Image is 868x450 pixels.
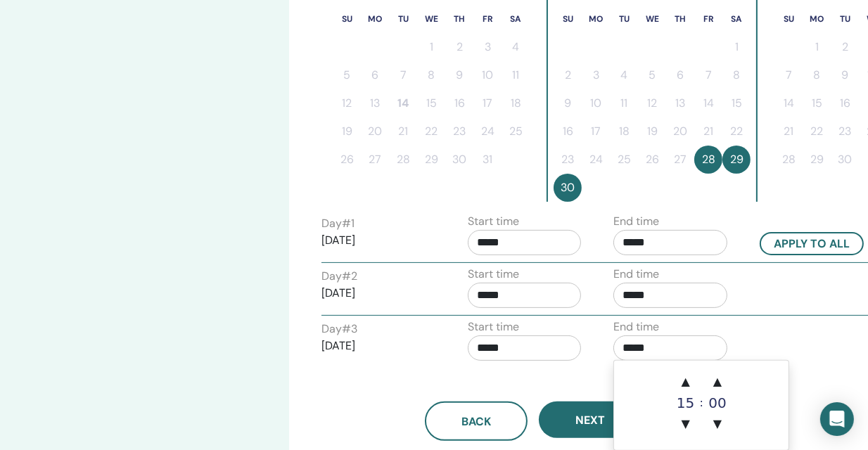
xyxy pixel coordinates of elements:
button: 17 [473,89,502,117]
button: 30 [554,174,582,202]
button: 17 [582,117,610,146]
p: [DATE] [321,232,435,249]
button: 21 [774,117,803,146]
button: 3 [582,61,610,89]
span: ▼ [703,410,732,438]
span: Next [575,413,605,427]
th: Wednesday [417,5,445,33]
button: 15 [803,89,831,117]
button: 20 [666,117,694,146]
button: Next [539,401,642,438]
th: Monday [582,5,610,33]
div: : [700,368,703,438]
button: 11 [610,89,638,117]
button: 1 [803,33,831,61]
button: 2 [445,33,473,61]
span: ▲ [703,368,732,396]
th: Thursday [445,5,473,33]
th: Tuesday [831,5,859,33]
span: ▲ [672,368,700,396]
span: ▼ [672,410,700,438]
button: 2 [831,33,859,61]
th: Sunday [333,5,361,33]
button: 25 [610,146,638,174]
button: 12 [638,89,666,117]
button: 23 [554,146,582,174]
button: 3 [473,33,502,61]
th: Saturday [502,5,530,33]
button: 12 [333,89,361,117]
th: Friday [694,5,722,33]
button: 21 [694,117,722,146]
button: 9 [554,89,582,117]
button: 31 [473,146,502,174]
button: 4 [610,61,638,89]
button: 8 [803,61,831,89]
p: [DATE] [321,337,435,354]
button: 25 [502,117,530,146]
button: 7 [389,61,417,89]
button: 28 [389,146,417,174]
button: 24 [473,117,502,146]
th: Tuesday [610,5,638,33]
button: 15 [417,89,445,117]
label: Start time [468,319,519,335]
button: 20 [361,117,389,146]
div: Open Intercom Messenger [820,402,854,436]
button: 27 [361,146,389,174]
button: 29 [803,146,831,174]
button: 26 [638,146,666,174]
th: Sunday [774,5,803,33]
button: 23 [831,117,859,146]
label: Day # 3 [321,321,357,337]
button: 27 [666,146,694,174]
button: 29 [417,146,445,174]
label: Day # 2 [321,268,357,285]
button: 8 [722,61,751,89]
button: 26 [333,146,361,174]
button: 30 [445,146,473,174]
button: 16 [445,89,473,117]
th: Thursday [666,5,694,33]
button: 29 [722,146,751,174]
button: 19 [333,117,361,146]
p: [DATE] [321,285,435,302]
button: 13 [666,89,694,117]
button: 5 [333,61,361,89]
button: 15 [722,89,751,117]
label: Start time [468,266,519,283]
label: Start time [468,213,519,230]
button: 14 [694,89,722,117]
button: 22 [722,117,751,146]
button: 30 [831,146,859,174]
button: 10 [473,61,502,89]
button: 28 [774,146,803,174]
div: 15 [672,396,700,410]
button: 9 [831,61,859,89]
button: 8 [417,61,445,89]
div: 00 [703,396,732,410]
th: Tuesday [389,5,417,33]
th: Monday [803,5,831,33]
label: End time [613,213,659,230]
button: 18 [610,117,638,146]
label: End time [613,319,659,335]
button: 19 [638,117,666,146]
th: Wednesday [638,5,666,33]
button: 23 [445,117,473,146]
button: 10 [582,89,610,117]
button: 28 [694,146,722,174]
button: 18 [502,89,530,117]
button: 22 [803,117,831,146]
button: 24 [582,146,610,174]
button: 1 [722,33,751,61]
button: 6 [666,61,694,89]
button: 22 [417,117,445,146]
button: 2 [554,61,582,89]
th: Saturday [722,5,751,33]
button: 5 [638,61,666,89]
button: 16 [831,89,859,117]
th: Friday [473,5,502,33]
th: Monday [361,5,389,33]
button: 7 [774,61,803,89]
